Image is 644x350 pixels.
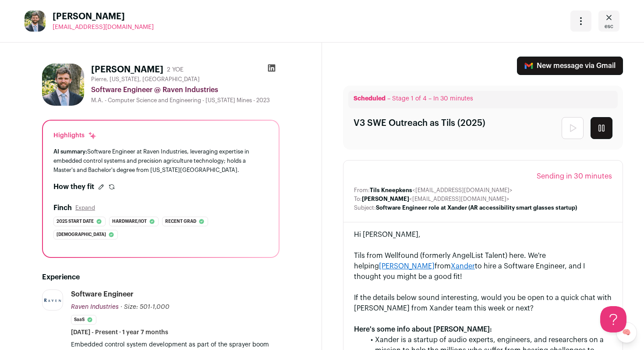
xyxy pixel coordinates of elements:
span: Hardware/iot [112,217,147,226]
span: AI summary: [53,149,87,154]
div: Tils from Wellfound (formerly AngelList Talent) here. We're helping from to hire a Software Engin... [354,250,612,282]
h1: [PERSON_NAME] [91,64,163,76]
button: Open dropdown [570,11,591,32]
div: If the details below sound interesting, would you be open to a quick chat with [PERSON_NAME] from... [354,293,612,314]
a: [PERSON_NAME] [379,263,435,270]
span: Scheduled [354,96,386,102]
b: Software Engineer role at Xander (AR accessibility smart glasses startup) [376,205,577,211]
a: 🧠 [616,322,637,343]
span: 2025 start date [57,217,94,226]
a: New message via Gmail [517,57,623,75]
span: Sending in 30 minutes [537,171,612,182]
img: 5915a2d94fe2ab672b4eee9802299968bd5c97224a4051e41aa4c4aad0849572.jpg [42,297,63,303]
strong: Here's some info about [PERSON_NAME]: [354,326,492,333]
span: Pierre, [US_STATE], [GEOGRAPHIC_DATA] [91,76,200,83]
span: [PERSON_NAME] [53,11,154,23]
a: [EMAIL_ADDRESS][DOMAIN_NAME] [53,23,154,32]
div: M.A. - Computer Science and Engineering - [US_STATE] Mines - 2023 [91,97,280,104]
span: esc [605,23,613,30]
b: [PERSON_NAME] [362,196,409,202]
span: Stage 1 of 4 [392,96,427,102]
span: In 30 minutes [433,96,473,102]
span: [DATE] - Present · 1 year 7 months [71,328,168,337]
span: – [387,96,390,102]
span: – [428,96,432,102]
span: [DEMOGRAPHIC_DATA] [57,230,106,239]
a: Close [598,11,619,32]
div: Highlights [53,131,97,140]
dd: <[EMAIL_ADDRESS][DOMAIN_NAME]> [362,196,510,203]
b: Tils Kneepkens [370,187,412,193]
dt: Subject: [354,204,376,211]
div: 2 YOE [167,65,184,74]
button: Expand [75,204,95,211]
iframe: Help Scout Beacon - Open [600,306,626,332]
dd: <[EMAIL_ADDRESS][DOMAIN_NAME]> [370,187,513,194]
span: Recent grad [165,217,196,226]
a: Xander [451,263,475,270]
img: 7ad2559af22d13bfe51a98ef35dee1c2d21262315b9105e1122189530454bf60.jpg [25,11,46,32]
span: Raven Industries [71,304,119,310]
div: Hi [PERSON_NAME], [354,229,612,240]
h2: Experience [42,272,280,282]
h2: How they fit [53,182,94,192]
div: Software Engineer @ Raven Industries [91,85,280,95]
h2: Finch [53,203,72,213]
span: · Size: 501-1,000 [120,304,170,310]
div: Software Engineer [71,289,134,299]
dt: From: [354,187,370,194]
img: 7ad2559af22d13bfe51a98ef35dee1c2d21262315b9105e1122189530454bf60.jpg [42,64,84,106]
div: V3 SWE Outreach as Tils (2025) [354,117,485,139]
span: [EMAIL_ADDRESS][DOMAIN_NAME] [53,24,154,30]
li: SaaS [71,315,96,325]
dt: To: [354,196,362,203]
div: Software Engineer at Raven Industries, leveraging expertise in embedded control systems and preci... [53,147,268,175]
